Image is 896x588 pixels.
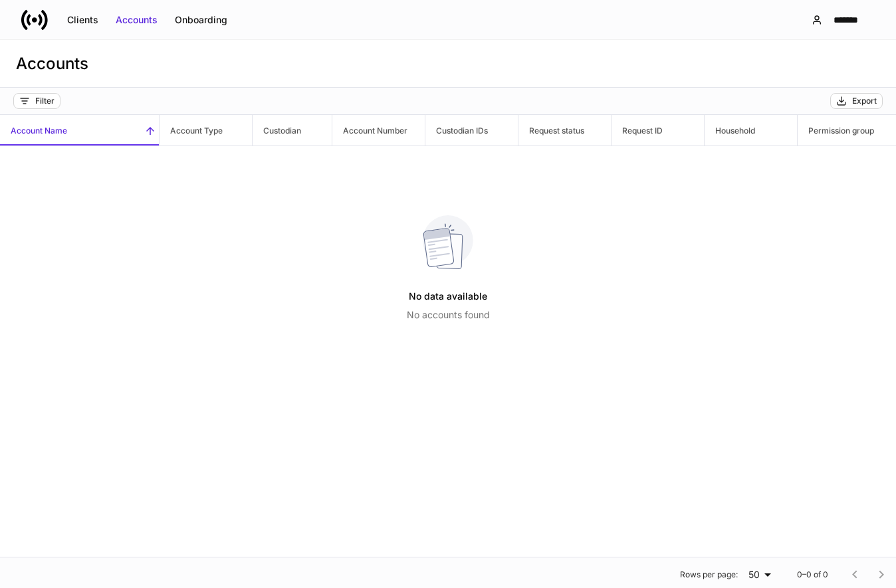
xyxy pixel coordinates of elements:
[160,124,223,137] h6: Account Type
[797,569,828,580] p: 0–0 of 0
[705,115,797,146] span: Household
[743,568,776,581] div: 50
[107,9,166,31] button: Accounts
[13,93,60,109] button: Filter
[16,53,88,74] h3: Accounts
[425,115,518,146] span: Custodian IDs
[58,9,107,31] button: Clients
[67,13,98,27] div: Clients
[705,124,755,137] h6: Household
[253,124,301,137] h6: Custodian
[332,124,407,137] h6: Account Number
[160,115,252,146] span: Account Type
[332,115,425,146] span: Account Number
[166,9,236,31] button: Onboarding
[425,124,488,137] h6: Custodian IDs
[253,115,332,146] span: Custodian
[612,115,704,146] span: Request ID
[680,569,738,580] p: Rows per page:
[612,124,663,137] h6: Request ID
[518,115,611,146] span: Request status
[409,284,487,308] h5: No data available
[116,13,158,27] div: Accounts
[407,308,490,322] p: No accounts found
[175,13,227,27] div: Onboarding
[35,96,55,106] div: Filter
[798,124,874,137] h6: Permission group
[852,96,877,106] div: Export
[830,93,883,109] button: Export
[518,124,584,137] h6: Request status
